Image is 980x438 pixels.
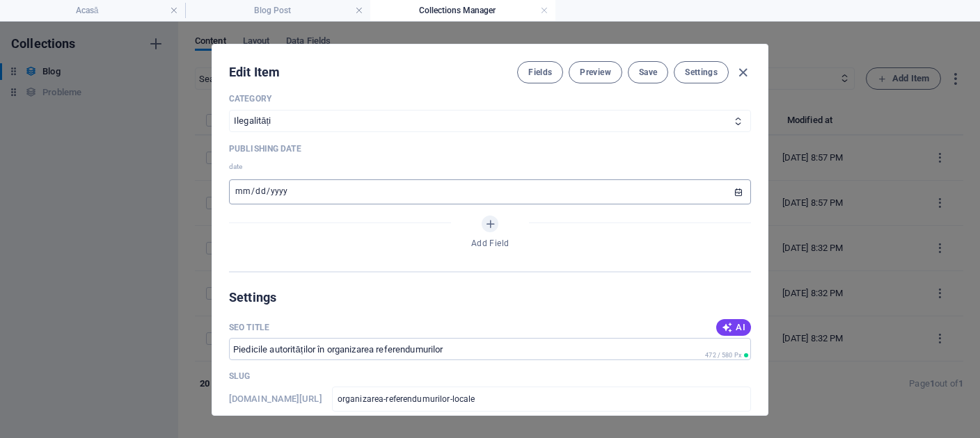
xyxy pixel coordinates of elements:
button: AI [716,319,751,336]
label: The page title in search results and browser tabs [229,322,269,333]
span: Fields [528,67,552,78]
span: Settings [685,67,718,78]
p: Category [229,93,751,104]
span: Add Field [471,238,509,249]
span: Calculated pixel length in search results [702,350,751,360]
span: Save [639,67,657,78]
button: Add Field [482,216,498,232]
button: Preview [569,61,622,83]
button: Settings [674,61,729,83]
p: Publishing Date [229,143,751,154]
button: Fields [517,61,563,83]
h4: Collections Manager [370,3,555,18]
p: SEO Title [229,322,269,333]
span: AI [722,322,745,333]
button: Save [628,61,668,83]
span: Preview [580,67,610,78]
p: Slug [229,371,250,382]
h2: Settings [229,289,751,306]
h6: Slug is the URL under which this item can be found, so it must be unique. [229,391,322,407]
h4: Blog Post [185,3,370,18]
p: date [229,160,751,174]
h2: Edit Item [229,64,280,81]
span: 472 / 580 Px [705,352,741,359]
input: The page title in search results and browser tabs [229,338,751,360]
